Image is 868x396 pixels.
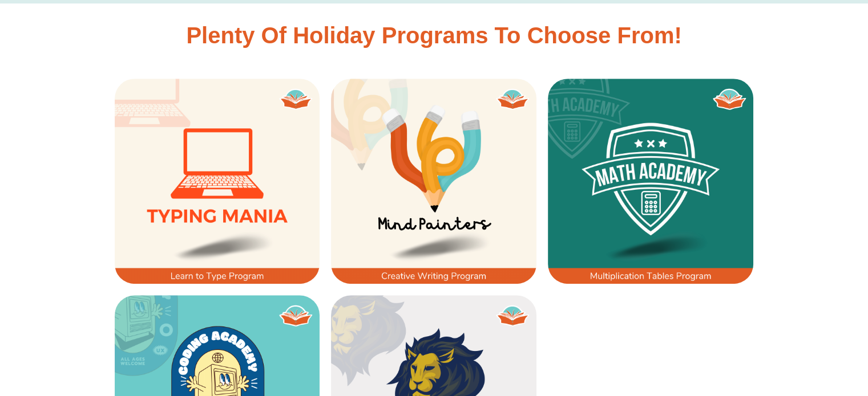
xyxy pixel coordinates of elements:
iframe: Chat Widget [811,341,868,396]
h3: Plenty of Holiday Programs to choose from! [109,24,760,47]
img: Multiplication Holiday Program [548,79,753,284]
img: Creative Writing Holiday Program [331,79,536,284]
img: Speed Typing Holiday Program [115,79,320,284]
